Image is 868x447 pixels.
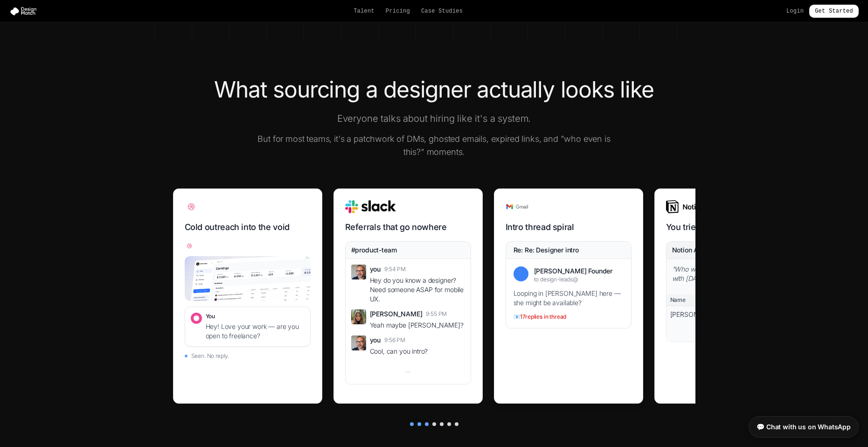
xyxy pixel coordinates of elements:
span: 9:56 PM [384,336,405,344]
div: Yep. This is a real process someone used to hire. [173,189,322,404]
div: ... [351,362,465,378]
h3: Referrals that go nowhere [345,221,471,234]
div: Seen. No reply. [185,352,311,360]
img: Dribbble [185,200,198,213]
img: Design Match [9,7,41,16]
div: 📧 17 replies in thread [514,313,624,321]
img: Sarah [351,309,366,324]
img: Slack [345,200,396,213]
h3: Cold outreach into the void [185,221,311,234]
div: [PERSON_NAME] Founder [534,266,624,276]
div: to design-leads@ [534,276,624,283]
div: Yep. This is a real process someone used to hire. [333,189,483,404]
img: xMarkets dashboard [185,256,311,301]
img: Notion [666,200,704,213]
div: Hey! Love your work — are you open to freelance? [206,322,305,341]
span: you [370,265,381,274]
img: Gmail [506,200,529,213]
span: you [370,335,381,345]
div: Hey do you know a designer? Need someone ASAP for mobile UX. [370,276,465,304]
span: [PERSON_NAME] [370,309,423,319]
div: Yep. This is a real process someone used to hire. [494,189,643,404]
div: Looping in [PERSON_NAME] here — she might be available? [514,289,624,307]
p: But for most teams, it's a patchwork of DMs, ghosted emails, expired links, and "who even is this... [255,133,613,159]
a: 💬 Chat with us on WhatsApp [749,416,859,438]
div: [PERSON_NAME] [667,306,697,342]
span: #product-team [351,245,397,255]
div: Cool, can you intro? [370,347,465,356]
p: Everyone talks about hiring like it's a system. [255,112,613,125]
div: Yep. This is a real process someone used to hire. [654,189,804,404]
a: Get Started [809,5,859,18]
span: 9:54 PM [384,265,406,273]
img: You [351,265,366,279]
img: You [351,335,366,350]
span: 9:55 PM [426,310,447,318]
div: Name [667,294,697,306]
div: " Who was that designer we worked with [DATE]? " [672,265,786,283]
img: Dribbble [185,241,194,251]
a: Pricing [386,7,410,15]
div: Re: Re: Designer intro [514,245,579,255]
div: Yeah maybe [PERSON_NAME]? [370,321,465,330]
h2: What sourcing a designer actually looks like [173,78,695,101]
a: Case Studies [421,7,463,15]
a: Talent [354,7,375,15]
div: Notion AI [672,245,701,255]
div: You [206,313,305,320]
h3: Intro thread spiral [506,221,632,234]
h3: You tried to get organized [666,221,792,234]
a: Login [786,7,804,15]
